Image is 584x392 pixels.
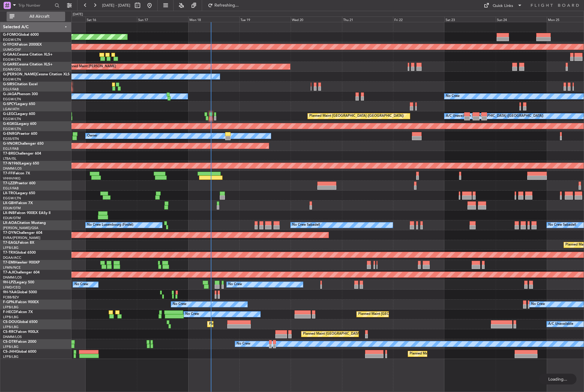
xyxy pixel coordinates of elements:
[3,315,19,319] a: LFPB/LBG
[3,107,19,111] a: LGAV/ATH
[303,330,398,339] div: Planned Maint [GEOGRAPHIC_DATA] ([GEOGRAPHIC_DATA])
[3,285,20,290] a: LFMD/CEQ
[3,241,18,245] span: T7-EAGL
[3,350,36,354] a: CS-JHHGlobal 6000
[3,127,21,131] a: EGGW/LTN
[3,300,16,304] span: F-GPNJ
[3,67,21,72] a: EGNR/CEG
[3,255,21,260] a: DGAA/ACC
[3,196,21,201] a: EGGW/LTN
[3,132,17,136] span: G-ENRG
[3,275,22,280] a: DNMM/LOS
[3,354,19,359] a: LFPB/LBG
[3,345,19,349] a: LFPB/LBG
[3,300,39,304] a: F-GPNJFalcon 900EX
[3,142,18,146] span: G-VNOR
[3,156,17,161] a: LTBA/ISL
[3,231,17,235] span: T7-DYN
[3,226,38,230] a: [PERSON_NAME]/QSA
[3,132,37,136] a: G-ENRGPraetor 600
[3,122,36,126] a: G-KGKGLegacy 600
[3,166,22,171] a: DNMM/LOS
[3,261,15,264] span: T7-EMI
[3,325,19,329] a: LFPB/LBG
[3,246,19,250] a: LFPB/LBG
[86,17,137,22] div: Sat 16
[3,43,42,47] a: G-YFOXFalcon 2000EX
[3,122,17,126] span: G-KGKG
[3,87,19,92] a: EGLF/FAB
[205,1,241,10] button: Refreshing...
[3,340,16,344] span: CS-DTR
[444,17,496,22] div: Sat 23
[291,17,342,22] div: Wed 20
[3,33,39,37] a: G-FOMOGlobal 6000
[74,280,88,289] div: No Crew
[3,152,15,155] span: T7-BRE
[3,211,50,215] a: LX-INBFalcon 900EX EASy II
[3,63,17,66] span: G-GARE
[3,350,16,354] span: CS-JHH
[3,281,34,284] a: 9H-LPZLegacy 500
[3,92,17,96] span: G-JAGA
[3,137,19,141] a: EGSS/STN
[3,320,17,324] span: CS-DOU
[3,172,30,175] a: T7-FFIFalcon 7X
[3,236,40,240] a: EVRA/[PERSON_NAME]
[7,12,65,21] button: All Aircraft
[3,216,21,220] a: EDLW/DTM
[3,112,35,116] a: G-LEGCLegacy 600
[3,295,19,300] a: FCBB/BZV
[3,142,44,146] a: G-VNORChallenger 650
[3,83,14,86] span: G-SIRS
[3,77,21,82] a: EGGW/LTN
[342,17,393,22] div: Thu 21
[3,201,33,205] a: LX-GBHFalcon 7X
[3,73,70,76] a: G-[PERSON_NAME]Cessna Citation XLS
[3,211,15,215] span: LX-INB
[531,300,545,309] div: No Crew
[3,320,38,324] a: CS-DOUGlobal 6500
[173,300,186,309] div: No Crew
[18,1,53,10] input: Trip Number
[3,191,35,195] a: LX-TROLegacy 650
[358,310,453,319] div: Planned Maint [GEOGRAPHIC_DATA] ([GEOGRAPHIC_DATA])
[188,17,240,22] div: Mon 18
[62,62,116,71] div: Unplanned Maint [PERSON_NAME]
[3,152,41,155] a: T7-BREChallenger 604
[239,17,291,22] div: Tue 19
[137,17,188,22] div: Sun 17
[548,221,576,230] div: No Crew Sabadell
[3,97,21,101] a: EGGW/LTN
[3,47,21,52] a: UUMO/OSF
[3,83,38,86] a: G-SIRSCitation Excel
[214,3,239,8] span: Refreshing...
[3,102,35,106] a: G-SPCYLegacy 650
[3,53,17,56] span: G-GAAL
[3,330,38,334] a: CS-RRCFalcon 900LX
[3,57,21,62] a: EGGW/LTN
[3,182,35,185] a: T7-LZZIPraetor 600
[539,374,576,384] div: Loading...
[393,17,444,22] div: Fri 22
[3,265,21,270] a: LFMN/NCE
[3,176,21,181] a: VHHH/HKG
[3,231,42,235] a: T7-DYNChallenger 604
[3,162,20,165] span: T7-N1960
[3,172,14,175] span: T7-FFI
[3,221,46,225] a: LX-AOACitation Mustang
[3,92,38,96] a: G-JAGAPhenom 300
[3,43,17,47] span: G-YFOX
[3,310,33,314] a: F-HECDFalcon 7X
[16,14,63,19] span: All Aircraft
[3,117,21,121] a: EGGW/LTN
[410,349,504,358] div: Planned Maint [GEOGRAPHIC_DATA] ([GEOGRAPHIC_DATA])
[3,221,17,225] span: LX-AOA
[3,182,15,185] span: T7-LZZI
[87,221,133,230] div: No Crew Luxembourg (Findel)
[3,305,19,309] a: LFPB/LBG
[228,280,242,289] div: No Crew
[3,191,16,195] span: LX-TRO
[292,221,320,230] div: No Crew Sabadell
[3,206,21,210] a: EDLW/DTM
